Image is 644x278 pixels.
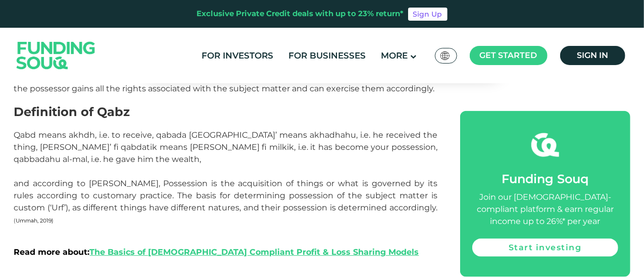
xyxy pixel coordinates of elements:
[14,130,438,225] span: Qabd means akhdh, i.e. to receive, qabada [GEOGRAPHIC_DATA]’ means akhadhahu, i.e. he received th...
[472,239,618,257] a: Start investing
[502,172,588,186] span: Funding Souq
[197,8,404,20] div: Exclusive Private Credit deals with up to 23% return*
[7,30,106,81] img: Logo
[381,50,408,61] span: More
[531,131,559,159] img: fsicon
[16,217,54,224] span: Ummah, 2019)
[560,46,625,65] a: Sign in
[577,50,608,60] span: Sign in
[199,47,276,64] a: For Investors
[90,247,419,257] a: The Basics of [DEMOGRAPHIC_DATA] Compliant Profit & Loss Sharing Models
[14,217,16,224] span: (
[14,104,130,119] span: Definition of Qabz
[14,247,419,257] strong: Read more about:
[286,47,368,64] a: For Businesses
[440,51,450,60] img: SA Flag
[480,50,537,60] span: Get started
[472,191,618,228] div: Join our [DEMOGRAPHIC_DATA]-compliant platform & earn regular income up to 26%* per year
[408,8,448,21] a: Sign Up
